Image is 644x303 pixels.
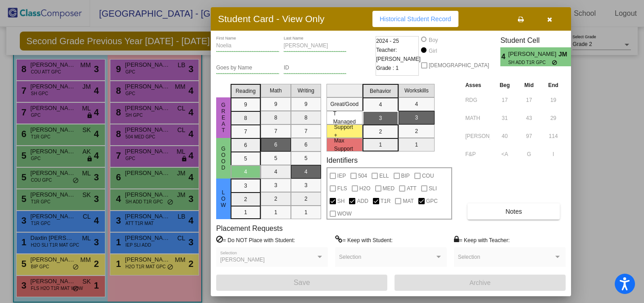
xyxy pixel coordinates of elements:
span: Teacher: [PERSON_NAME] [376,46,421,64]
label: Placement Requests [216,224,283,233]
span: MAT [403,196,413,207]
span: MED [383,183,395,194]
th: Asses [463,80,492,90]
span: IEP [337,170,346,181]
span: 4 [500,51,508,62]
span: SH ADD T1R GPC [508,59,552,66]
span: Low [219,189,227,208]
th: Beg [492,80,517,90]
span: Good [219,146,227,171]
h3: Student Card - View Only [218,13,325,24]
span: Archive [470,279,491,286]
span: WOW [337,208,352,219]
input: assessment [465,129,490,143]
span: COU [422,170,434,181]
button: Historical Student Record [372,11,458,27]
button: Notes [467,203,560,220]
span: 3 [571,51,579,62]
span: SLI [429,183,437,194]
div: Boy [428,36,438,44]
span: Historical Student Record [380,15,451,23]
label: = Keep with Teacher: [454,235,510,244]
span: ATT [407,183,417,194]
span: T1R [381,196,391,207]
span: [DEMOGRAPHIC_DATA] [429,60,489,71]
th: End [541,80,566,90]
span: 504 [358,170,367,181]
span: Save [294,279,310,286]
span: GPC [426,196,438,207]
input: goes by name [216,65,279,71]
label: = Do NOT Place with Student: [216,235,295,244]
span: BIP [401,170,410,181]
input: assessment [465,93,490,107]
span: ADD [357,196,368,207]
span: Great [219,102,227,133]
div: Girl [428,47,437,55]
span: [PERSON_NAME] [508,50,558,59]
span: Grade : 1 [376,64,399,73]
label: Identifiers [327,156,358,165]
h3: Student Cell [500,36,579,45]
label: = Keep with Student: [335,235,393,244]
span: ELL [379,170,389,181]
span: [PERSON_NAME] [220,257,265,263]
span: SH [337,196,345,207]
button: Archive [395,275,566,291]
span: Notes [505,208,522,215]
span: 2024 - 25 [376,37,399,46]
span: JM [558,50,571,59]
span: FLS [337,183,347,194]
button: Save [216,275,387,291]
span: H2O [359,183,371,194]
input: assessment [465,147,490,161]
th: Mid [517,80,541,90]
input: assessment [465,111,490,125]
